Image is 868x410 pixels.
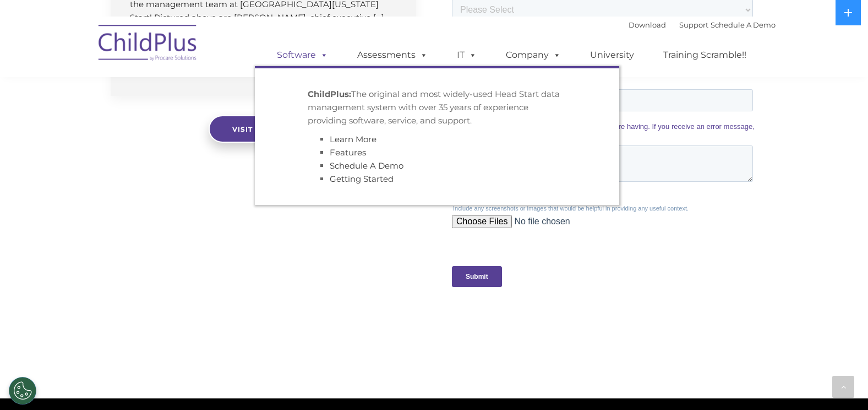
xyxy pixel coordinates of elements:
a: Software [266,44,339,66]
a: Download [629,20,666,29]
a: Company [495,44,572,66]
button: Cookies Settings [9,377,36,404]
font: | [629,20,776,29]
a: Features [330,147,366,158]
p: The original and most widely-used Head Start data management system with over 35 years of experie... [308,88,566,127]
a: Learn More [330,134,376,144]
a: University [579,44,645,66]
a: Schedule A Demo [330,160,403,171]
strong: ChildPlus: [308,89,351,99]
img: ChildPlus by Procare Solutions [93,17,203,72]
a: IT [446,44,488,66]
span: Phone number [153,118,200,126]
a: Support [679,20,708,29]
a: Training Scramble!! [652,44,757,66]
a: Getting Started [330,174,394,184]
span: Last name [153,73,187,81]
a: Assessments [346,44,439,66]
span: Visit our blog [232,125,295,133]
a: Visit our blog [209,115,319,143]
a: Schedule A Demo [711,20,776,29]
iframe: Chat Widget [688,291,868,410]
